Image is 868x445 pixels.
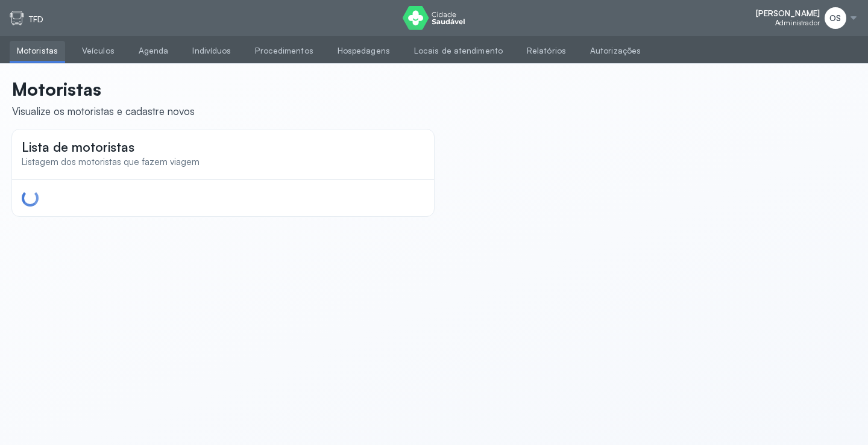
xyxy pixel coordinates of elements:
[12,105,195,117] div: Visualize os motoristas e cadastre novos
[10,41,65,61] a: Motoristas
[407,41,510,61] a: Locais de atendimento
[10,11,24,25] img: tfd.svg
[22,139,134,155] span: Lista de motoristas
[12,78,195,100] p: Motoristas
[330,41,397,61] a: Hospedagens
[403,6,465,30] img: logo do Cidade Saudável
[131,41,176,61] a: Agenda
[185,41,238,61] a: Indivíduos
[583,41,648,61] a: Autorizações
[22,156,200,167] span: Listagem dos motoristas que fazem viagem
[248,41,320,61] a: Procedimentos
[29,14,43,25] p: TFD
[520,41,573,61] a: Relatórios
[775,19,820,27] span: Administrador
[75,41,122,61] a: Veículos
[829,13,841,23] span: OS
[756,8,820,19] span: [PERSON_NAME]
